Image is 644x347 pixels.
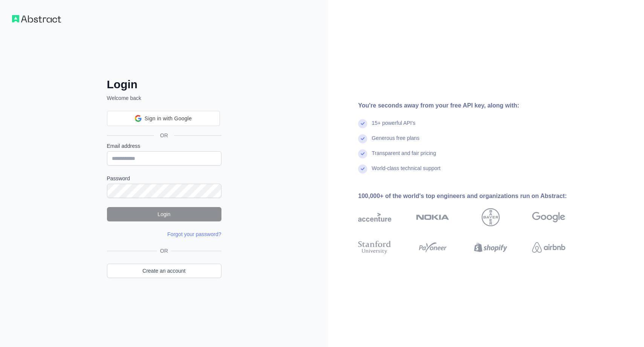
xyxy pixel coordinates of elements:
img: check mark [358,119,367,128]
div: Sign in with Google [107,111,220,126]
img: shopify [474,239,507,256]
img: check mark [358,164,367,173]
div: You're seconds away from your free API key, along with: [358,101,589,110]
div: Generous free plans [372,134,420,149]
img: nokia [416,208,449,226]
span: OR [157,247,171,255]
img: stanford university [358,239,391,256]
button: Login [107,207,221,221]
div: 100,000+ of the world's top engineers and organizations run on Abstract: [358,192,589,201]
span: Sign in with Google [145,115,192,123]
div: World-class technical support [372,164,441,180]
a: Forgot your password? [167,231,221,237]
p: Welcome back [107,94,221,102]
span: OR [154,132,174,139]
a: Create an account [107,264,221,278]
img: bayer [482,208,500,226]
img: check mark [358,134,367,143]
label: Password [107,175,221,182]
img: payoneer [416,239,449,256]
div: Transparent and fair pricing [372,149,436,164]
img: airbnb [532,239,565,256]
img: accenture [358,208,391,226]
img: check mark [358,149,367,158]
img: google [532,208,565,226]
h2: Login [107,78,221,91]
div: 15+ powerful API's [372,119,415,134]
label: Email address [107,142,221,150]
img: Workflow [12,15,61,23]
